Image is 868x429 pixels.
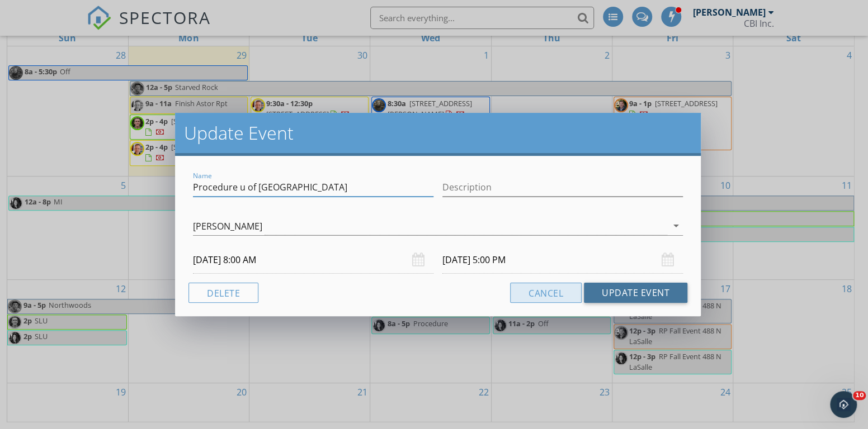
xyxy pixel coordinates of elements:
iframe: Intercom live chat [830,391,857,418]
span: 10 [853,391,866,400]
button: Update Event [584,283,687,303]
input: Select date [442,246,683,274]
input: Select date [193,246,433,274]
button: Delete [188,283,258,303]
h2: Update Event [184,122,692,144]
div: [PERSON_NAME] [193,221,262,231]
button: Cancel [510,283,582,303]
i: arrow_drop_down [669,219,683,232]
